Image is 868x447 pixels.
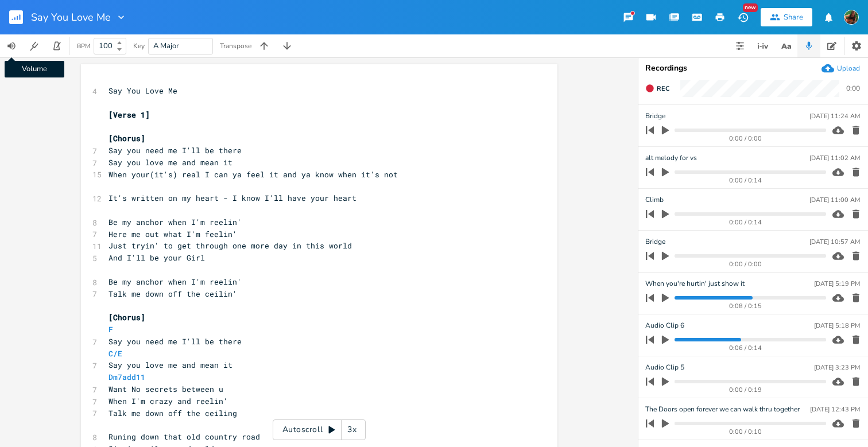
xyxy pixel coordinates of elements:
span: Want No secrets between u [108,384,223,394]
span: When you're hurtin' just show it [645,278,745,289]
div: [DATE] 12:43 PM [810,406,860,413]
div: Key [133,42,145,49]
div: [DATE] 11:24 AM [809,113,860,119]
div: 0:00 / 0:14 [665,177,826,184]
span: The Doors open forever we can walk thru together [645,404,800,415]
div: [DATE] 5:19 PM [814,281,860,287]
span: Dm7add11 [108,372,145,382]
div: BPM [77,43,90,49]
span: Say you need me I'll be there [108,336,242,347]
button: Rec [641,79,674,98]
button: Share [761,8,812,26]
span: When I'm crazy and reelin' [108,396,228,406]
div: 0:08 / 0:15 [665,303,826,309]
span: Say You Love Me [31,12,111,22]
div: New [743,3,758,12]
span: Talk me down off the ceiling [108,408,237,418]
div: Share [784,12,803,22]
button: Upload [821,62,860,75]
div: [DATE] 11:00 AM [809,197,860,203]
span: Audio Clip 5 [645,362,684,373]
span: [Verse 1] [108,110,150,120]
span: Say You Love Me [108,85,177,96]
div: [DATE] 3:23 PM [814,364,860,371]
div: Autoscroll [273,419,366,440]
div: 0:00 / 0:00 [665,261,826,267]
div: [DATE] 11:02 AM [809,155,860,161]
span: Just tryin' to get through one more day in this world [108,240,352,251]
div: Transpose [220,42,251,49]
span: Say you love me and mean it [108,157,232,168]
span: [Chorus] [108,133,145,143]
div: 0:00 / 0:19 [665,387,826,393]
span: Bridge [645,111,665,122]
div: 0:06 / 0:14 [665,345,826,351]
div: 0:00 / 0:00 [665,135,826,142]
span: And I'll be your Girl [108,252,205,263]
div: 0:00 / 0:10 [665,429,826,435]
div: [DATE] 10:57 AM [809,239,860,245]
span: C/E [108,348,122,359]
div: 0:00 [846,85,860,92]
span: Audio Clip 6 [645,320,684,331]
div: Recordings [645,64,861,72]
img: Susan Rowe [844,10,859,25]
div: [DATE] 5:18 PM [814,322,860,329]
span: A Major [153,41,179,51]
span: It's written on my heart - I know I'll have your heart [108,193,356,203]
span: Here me out what I'm feelin' [108,229,237,239]
span: Climb [645,195,664,205]
span: When your(it's) real I can ya feel it and ya know when it's not [108,169,398,180]
span: alt melody for vs [645,153,697,164]
button: New [731,7,754,28]
span: Say you need me I'll be there [108,145,242,156]
div: Upload [837,64,860,73]
div: 0:00 / 0:14 [665,219,826,226]
span: Bridge [645,236,665,247]
span: Talk me down off the ceilin' [108,289,237,299]
span: Be my anchor when I'm reelin' [108,277,242,287]
span: Rec [657,84,669,93]
span: Runing down that old country road [108,432,260,442]
div: 3x [342,419,362,440]
span: F [108,324,113,335]
span: Be my anchor when I'm reelin' [108,217,242,227]
span: Say you love me and mean it [108,360,232,370]
span: [Chorus] [108,312,145,322]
